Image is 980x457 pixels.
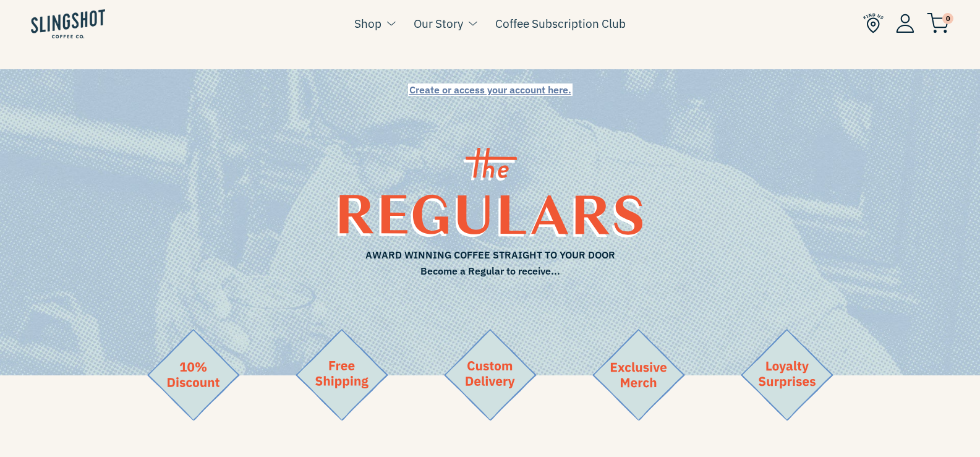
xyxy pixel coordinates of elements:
a: Coffee Subscription Club [495,14,626,33]
img: Find Us [863,13,884,33]
span: 0 [942,13,953,24]
img: asset-12-1636056080671.svg [444,329,537,421]
img: cart [927,13,949,33]
img: theregulars-1636055436022.svg [338,148,642,237]
img: asset-10-1636056080656.svg [741,329,833,421]
img: asset-11-1636056080662.svg [592,329,685,421]
span: Create or access your account here. [409,83,571,96]
img: asset-13-1636056080675.svg [296,329,388,421]
img: asset-14-1636056080680.svg [147,329,240,421]
a: Shop [354,14,381,33]
span: AWARD WINNING COFFEE STRAIGHT TO YOUR DOOR Become a Regular to receive... [138,247,843,279]
a: Our Story [414,14,463,33]
a: 0 [927,16,949,31]
img: Account [896,14,914,33]
a: Create or access your account here. [408,83,573,96]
